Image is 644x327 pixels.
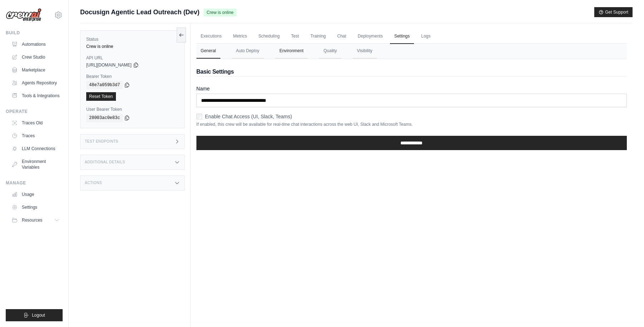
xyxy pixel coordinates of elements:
[86,81,123,89] code: 48e7a059b3d7
[417,29,435,44] a: Logs
[6,30,63,36] div: Build
[22,217,42,223] span: Resources
[9,214,63,226] button: Resources
[86,92,116,101] a: Reset Token
[390,29,414,44] a: Settings
[196,122,627,127] p: If enabled, this crew will be available for real-time chat interactions across the web UI, Slack ...
[9,143,63,154] a: LLM Connections
[275,44,308,59] button: Environment
[86,106,179,112] label: User Bearer Token
[232,44,264,59] button: Auto Deploy
[86,74,179,79] label: Bearer Token
[9,90,63,101] a: Tools & Integrations
[6,180,63,186] div: Manage
[86,55,179,61] label: API URL
[6,8,42,22] img: Logo
[9,64,63,76] a: Marketplace
[6,309,63,321] button: Logout
[9,117,63,129] a: Traces Old
[229,29,252,44] a: Metrics
[80,7,199,17] span: Docusign Agentic Lead Outreach (Dev)
[86,44,179,49] div: Crew is online
[254,29,284,44] a: Scheduling
[306,29,330,44] a: Training
[9,51,63,63] a: Crew Studio
[353,44,377,59] button: Visibility
[196,68,627,76] h2: Basic Settings
[333,29,351,44] a: Chat
[9,39,63,50] a: Automations
[196,85,627,92] label: Name
[594,7,633,17] button: Get Support
[9,202,63,213] a: Settings
[86,62,132,68] span: [URL][DOMAIN_NAME]
[9,189,63,200] a: Usage
[86,36,179,42] label: Status
[85,181,102,185] h3: Actions
[204,9,236,16] span: Crew is online
[85,160,125,164] h3: Additional Details
[196,29,226,44] a: Executions
[287,29,303,44] a: Test
[6,109,63,114] div: Operate
[9,77,63,89] a: Agents Repository
[205,113,292,120] label: Enable Chat Access (UI, Slack, Teams)
[85,139,118,144] h3: Test Endpoints
[9,156,63,173] a: Environment Variables
[9,130,63,142] a: Traces
[196,44,220,59] button: General
[86,114,123,122] code: 28003ac0e83c
[196,44,627,59] nav: Tabs
[32,312,45,318] span: Logout
[319,44,341,59] button: Quality
[353,29,387,44] a: Deployments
